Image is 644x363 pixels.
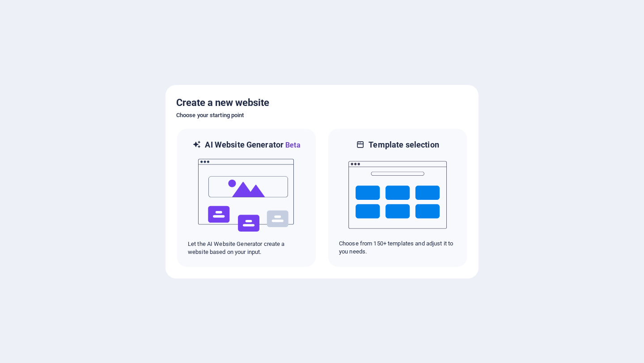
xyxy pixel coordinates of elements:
span: Beta [284,141,301,149]
img: ai [197,151,296,240]
h6: Template selection [369,139,439,150]
div: Template selectionChoose from 150+ templates and adjust it to you needs. [327,128,468,268]
h6: Choose your starting point [176,110,468,121]
h6: AI Website Generator [205,139,300,151]
div: AI Website GeneratorBetaaiLet the AI Website Generator create a website based on your input. [176,128,317,268]
h5: Create a new website [176,96,468,110]
p: Choose from 150+ templates and adjust it to you needs. [339,240,456,256]
p: Let the AI Website Generator create a website based on your input. [188,240,305,256]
